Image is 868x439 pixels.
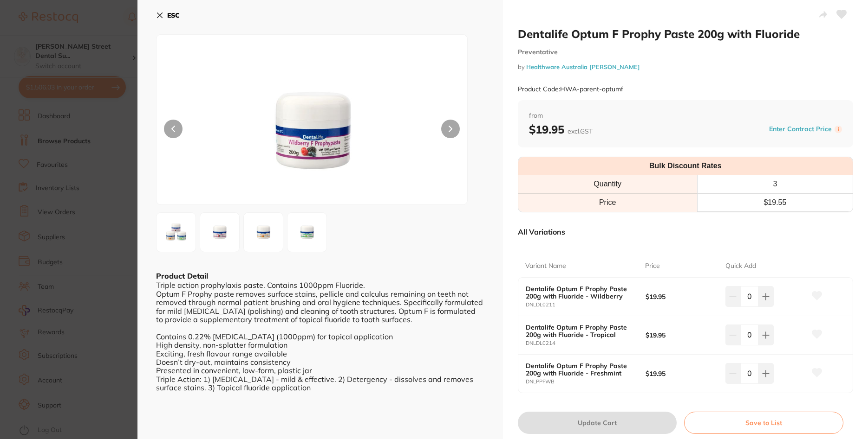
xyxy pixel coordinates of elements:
[247,216,280,249] img: aWNhbC5qcGc
[518,157,853,175] th: Bulk Discount Rates
[835,126,842,133] label: i
[526,324,633,338] b: Dentalife Optum F Prophy Paste 200g with Fluoride - Tropical
[156,7,180,23] button: ESC
[646,331,718,339] b: $19.95
[203,216,236,249] img: YmVycnkuanBn
[518,193,698,211] td: Price
[529,122,593,136] b: $19.95
[156,271,208,280] b: Product Detail
[518,85,623,93] small: Product Code: HWA-parent-optumf
[526,340,646,346] small: DNLDL0214
[156,281,484,392] div: Triple action prophylaxis paste. Contains 1000ppm Fluoride. Optum F Prophy paste removes surface ...
[518,48,854,56] small: Preventative
[529,111,842,121] span: from
[518,412,677,434] button: Update Cart
[725,261,756,271] p: Quick Add
[518,175,698,193] th: Quantity
[525,261,566,271] p: Variant Name
[568,127,593,135] span: excl. GST
[159,216,193,249] img: c3RlX21haW4ucG5n
[290,216,324,249] img: aG1pbnQuanBn
[219,58,405,204] img: YmVycnkuanBn
[518,227,565,236] p: All Variations
[167,11,180,19] b: ESC
[646,293,718,300] b: $19.95
[526,362,633,377] b: Dentalife Optum F Prophy Paste 200g with Fluoride - Freshmint
[646,370,718,377] b: $19.95
[697,193,853,211] td: $ 19.55
[518,27,854,41] h2: Dentalife Optum F Prophy Paste 200g with Fluoride
[518,64,854,70] small: by
[766,125,835,134] button: Enter Contract Price
[697,175,853,193] th: 3
[526,379,646,385] small: DNLPPFWB
[645,261,660,271] p: Price
[526,63,640,70] a: Healthware Australia [PERSON_NAME]
[526,285,633,300] b: Dentalife Optum F Prophy Paste 200g with Fluoride - Wildberry
[526,302,646,308] small: DNLDL0211
[684,412,843,434] button: Save to List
